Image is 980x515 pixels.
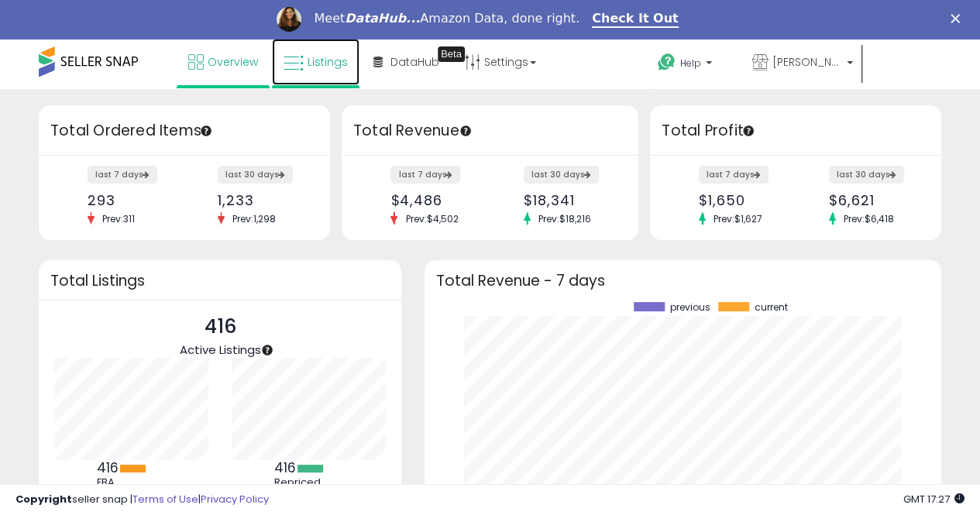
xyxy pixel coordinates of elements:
[706,212,770,225] span: Prev: $1,627
[277,7,301,32] img: Profile image for Georgie
[132,492,198,506] a: Terms of Use
[15,492,72,506] strong: Copyright
[390,192,478,208] div: $4,486
[772,54,842,70] span: [PERSON_NAME] Online Stores
[314,11,579,26] div: Meet Amazon Data, done right.
[179,312,260,342] p: 416
[524,192,611,208] div: $18,341
[199,124,213,138] div: Tooltip anchor
[201,492,269,506] a: Privacy Policy
[88,192,173,208] div: 293
[459,124,473,138] div: Tooltip anchor
[453,39,548,85] a: Settings
[362,39,451,85] a: DataHub
[699,166,769,184] label: last 7 days
[662,120,930,142] h3: Total Profit
[260,343,274,357] div: Tooltip anchor
[88,166,157,184] label: last 7 days
[390,166,460,184] label: last 7 days
[951,14,966,23] div: Close
[741,39,865,89] a: [PERSON_NAME] Online Stores
[680,57,701,70] span: Help
[699,192,784,208] div: $1,650
[353,120,627,142] h3: Total Revenue
[345,11,420,26] i: DataHub...
[50,275,390,287] h3: Total Listings
[741,124,755,138] div: Tooltip anchor
[218,166,293,184] label: last 30 days
[96,476,166,489] div: FBA
[755,302,788,313] span: current
[208,54,258,70] span: Overview
[645,41,738,89] a: Help
[308,54,348,70] span: Listings
[657,53,676,72] i: Get Help
[836,212,902,225] span: Prev: $6,418
[272,39,359,85] a: Listings
[436,275,930,287] h3: Total Revenue - 7 days
[225,212,284,225] span: Prev: 1,298
[273,476,343,489] div: Repriced
[179,342,260,358] span: Active Listings
[531,212,599,225] span: Prev: $18,216
[50,120,318,142] h3: Total Ordered Items
[15,493,269,507] div: seller snap | |
[177,39,270,85] a: Overview
[390,54,439,70] span: DataHub
[592,11,679,28] a: Check It Out
[524,166,599,184] label: last 30 days
[829,192,914,208] div: $6,621
[218,192,303,208] div: 1,233
[96,458,118,477] b: 416
[438,46,465,62] div: Tooltip anchor
[95,212,143,225] span: Prev: 311
[829,166,904,184] label: last 30 days
[903,492,965,506] span: 2025-09-12 17:27 GMT
[273,458,295,477] b: 416
[397,212,466,225] span: Prev: $4,502
[670,302,710,313] span: previous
